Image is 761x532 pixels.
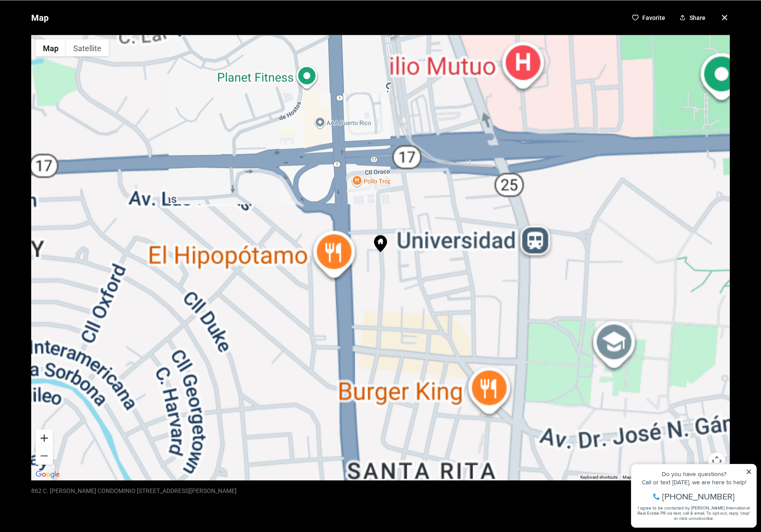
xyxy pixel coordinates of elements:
[36,429,53,447] button: Zoom in
[11,53,124,70] span: I agree to be contacted by [PERSON_NAME] International Real Estate PR via text, call & email. To ...
[642,14,665,21] p: Favorite
[580,474,618,480] button: Keyboard shortcuts
[66,39,109,56] button: Show satellite imagery
[31,487,237,494] p: 862 C. [PERSON_NAME] CONDOMINIO [STREET_ADDRESS][PERSON_NAME]
[628,10,669,24] button: Favorite
[675,474,687,479] a: Terms
[31,9,49,26] p: Map
[36,41,108,49] span: [PHONE_NUMBER]
[676,10,709,24] button: Share
[9,28,125,34] div: Call or text [DATE], we are here to help!
[689,14,706,21] p: Share
[36,447,53,464] button: Zoom out
[9,20,125,26] div: Do you have questions?
[708,452,725,470] button: Map camera controls
[33,469,62,480] a: Open this area in Google Maps (opens a new window)
[693,474,727,479] a: Report a map error
[623,474,670,479] span: Map data ©2025 Google
[36,39,66,56] button: Show street map
[33,469,62,480] img: Google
